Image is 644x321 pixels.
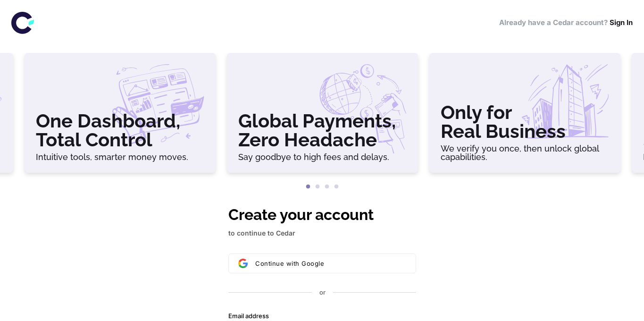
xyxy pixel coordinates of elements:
[322,182,332,192] button: 3
[228,312,269,321] label: Email address
[319,288,325,297] p: or
[228,253,416,273] button: Sign in with GoogleContinue with Google
[238,259,248,268] img: Sign in with Google
[313,182,322,192] button: 2
[303,182,313,192] button: 1
[441,144,609,161] h6: We verify you once, then unlock global capabilities.
[238,111,407,149] h3: Global Payments, Zero Headache
[36,153,204,161] h6: Intuitive tools, smarter money moves.
[332,182,341,192] button: 4
[610,18,633,27] a: Sign In
[238,153,407,161] h6: Say goodbye to high fees and delays.
[255,260,324,267] span: Continue with Google
[499,17,633,28] h6: Already have a Cedar account?
[228,228,416,238] p: to continue to Cedar
[36,111,204,149] h3: One Dashboard, Total Control
[228,203,416,226] h1: Create your account
[441,103,609,141] h3: Only for Real Business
